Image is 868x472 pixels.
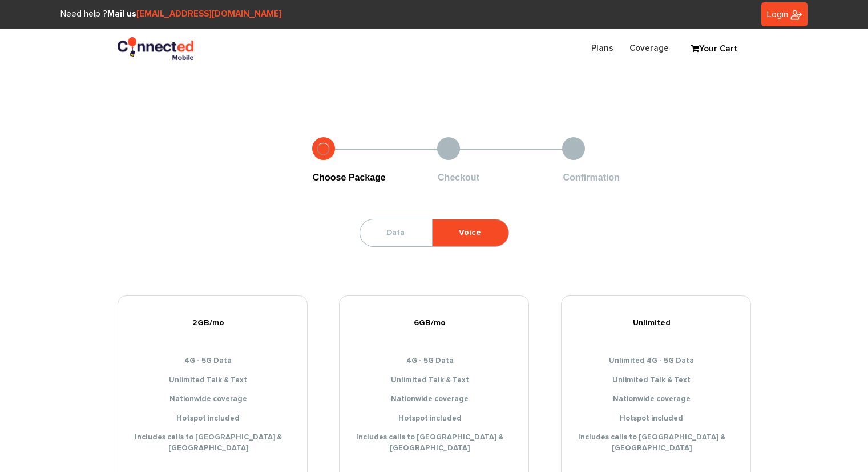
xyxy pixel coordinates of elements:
li: Nationwide coverage [348,394,520,405]
li: Nationwide coverage [127,394,298,405]
li: Hotspot included [348,414,520,425]
li: Unlimited 4G - 5G Data [570,356,742,367]
h5: 6GB/mo [348,319,520,327]
a: Voice [433,219,507,246]
li: Includes calls to [GEOGRAPHIC_DATA] & [GEOGRAPHIC_DATA] [348,433,520,454]
span: Need help ? [60,10,282,18]
li: Unlimited Talk & Text [127,375,298,386]
h5: 2GB/mo [127,319,298,327]
li: Includes calls to [GEOGRAPHIC_DATA] & [GEOGRAPHIC_DATA] [127,433,298,454]
h5: Unlimited [570,319,742,327]
a: Plans [583,37,621,59]
li: 4G - 5G Data [348,356,520,367]
span: Confirmation [563,173,620,182]
span: Login [767,10,788,19]
li: Nationwide coverage [570,394,742,405]
li: Hotspot included [570,414,742,425]
li: Unlimited Talk & Text [570,375,742,386]
li: Includes calls to [GEOGRAPHIC_DATA] & [GEOGRAPHIC_DATA] [570,433,742,454]
li: 4G - 5G Data [127,356,298,367]
a: [EMAIL_ADDRESS][DOMAIN_NAME] [136,10,282,18]
li: Unlimited Talk & Text [348,375,520,386]
a: Your Cart [685,41,742,58]
span: Checkout [438,173,479,182]
a: Coverage [621,37,677,59]
li: Hotspot included [127,414,298,425]
strong: Mail us [107,10,282,18]
span: Choose Package [313,173,386,182]
a: Data [360,219,431,246]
